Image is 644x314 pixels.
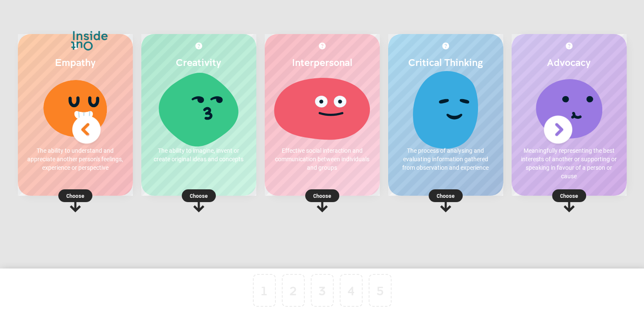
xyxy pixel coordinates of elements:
[265,191,380,200] p: Choose
[150,56,248,68] h2: Creativity
[397,146,495,172] p: The process of analysing and evaluating information gathered from observation and experience
[72,43,79,49] img: More about Empathy
[18,191,133,200] p: Choose
[195,43,202,49] img: More about Creativity
[150,146,248,163] p: The ability to imagine, invent or create original ideas and concepts
[566,43,572,49] img: More about Advocacy
[520,56,618,68] h2: Advocacy
[26,56,124,68] h2: Empathy
[520,146,618,180] p: Meaningfully representing the best interests of another or supporting or speaking in favour of a ...
[273,146,371,172] p: Effective social interaction and communication between individuals and groups
[512,191,627,200] p: Choose
[69,113,103,147] img: Previous
[397,56,495,68] h2: Critical Thinking
[541,113,575,147] img: Next
[26,146,124,172] p: The ability to understand and appreciate another person's feelings, experience or perspective
[141,191,256,200] p: Choose
[273,56,371,68] h2: Interpersonal
[442,43,449,49] img: More about Critical Thinking
[319,43,326,49] img: More about Interpersonal
[388,191,503,200] p: Choose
